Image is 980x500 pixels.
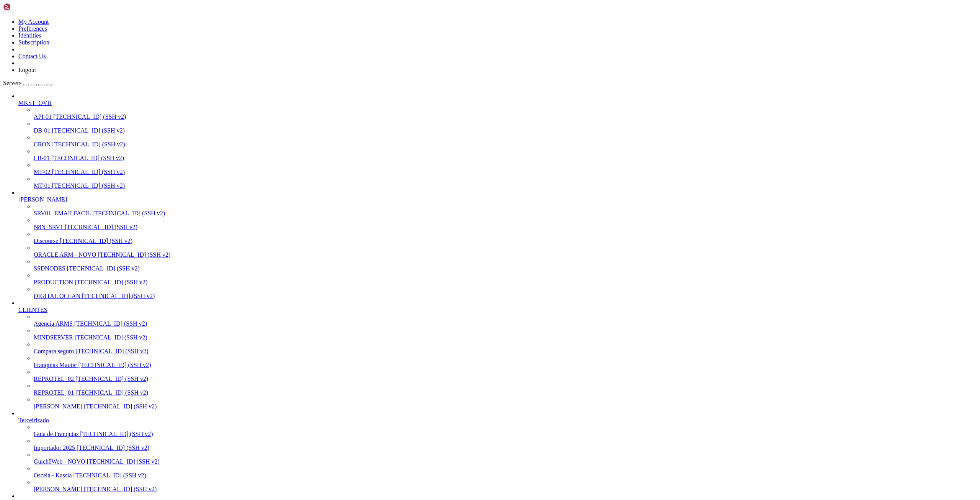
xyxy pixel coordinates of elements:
a: SSDNODES [TECHNICAL_ID] (SSH v2) [34,265,977,272]
span: Compara seguro [34,348,74,354]
li: SRV01_EMAILFACIL [TECHNICAL_ID] (SSH v2) [34,203,977,217]
span: MT-02 [34,169,51,175]
span: [PERSON_NAME] [34,486,82,492]
li: Agencia ARMS [TECHNICAL_ID] (SSH v2) [34,313,977,327]
a: Compara seguro [TECHNICAL_ID] (SSH v2) [34,348,977,355]
li: MINDSERVER [TECHNICAL_ID] (SSH v2) [34,327,977,341]
a: Discourse [TECHNICAL_ID] (SSH v2) [34,238,977,244]
span: [TECHNICAL_ID] (SSH v2) [75,279,147,285]
a: MINDSERVER [TECHNICAL_ID] (SSH v2) [34,334,977,341]
li: Compara seguro [TECHNICAL_ID] (SSH v2) [34,341,977,355]
li: Discourse [TECHNICAL_ID] (SSH v2) [34,231,977,244]
span: MT-01 [34,182,51,189]
span: [TECHNICAL_ID] (SSH v2) [80,431,153,437]
li: [PERSON_NAME] [18,189,977,300]
a: Guia de Franquias [TECHNICAL_ID] (SSH v2) [34,431,977,438]
a: CLIENTES [18,307,977,313]
a: Franquias Mautic [TECHNICAL_ID] (SSH v2) [34,362,977,369]
li: GuichêWeb - NOVO [TECHNICAL_ID] (SSH v2) [34,451,977,465]
a: MT-01 [TECHNICAL_ID] (SSH v2) [34,182,977,189]
span: Servers [3,80,21,86]
span: [TECHNICAL_ID] (SSH v2) [65,224,137,230]
span: [TECHNICAL_ID] (SSH v2) [52,141,125,148]
span: [TECHNICAL_ID] (SSH v2) [98,251,170,258]
a: Subscription [18,39,49,46]
a: MT-02 [TECHNICAL_ID] (SSH v2) [34,169,977,175]
li: CLIENTES [18,300,977,410]
span: [TECHNICAL_ID] (SSH v2) [60,238,132,244]
li: [PERSON_NAME] [TECHNICAL_ID] (SSH v2) [34,396,977,410]
a: Osceia - Kassia [TECHNICAL_ID] (SSH v2) [34,472,977,479]
li: SSDNODES [TECHNICAL_ID] (SSH v2) [34,258,977,272]
span: CRON [34,141,51,148]
span: [TECHNICAL_ID] (SSH v2) [52,169,125,175]
a: SRV01_EMAILFACIL [TECHNICAL_ID] (SSH v2) [34,210,977,217]
span: [TECHNICAL_ID] (SSH v2) [53,113,126,120]
span: Terceirizado [18,417,49,423]
a: ORACLE ARM - NOVO [TECHNICAL_ID] (SSH v2) [34,251,977,258]
span: Franquias Mautic [34,362,77,368]
span: MKST_OVH [18,100,52,106]
span: REPROTEL_02 [34,375,74,382]
span: [TECHNICAL_ID] (SSH v2) [92,210,165,216]
span: [TECHNICAL_ID] (SSH v2) [67,265,140,272]
li: MT-01 [TECHNICAL_ID] (SSH v2) [34,175,977,189]
a: [PERSON_NAME] [TECHNICAL_ID] (SSH v2) [34,403,977,410]
li: [PERSON_NAME] [TECHNICAL_ID] (SSH v2) [34,479,977,493]
span: [PERSON_NAME] [34,403,82,410]
li: REPROTEL_02 [TECHNICAL_ID] (SSH v2) [34,369,977,382]
span: [TECHNICAL_ID] (SSH v2) [84,403,157,410]
a: REPROTEL_02 [TECHNICAL_ID] (SSH v2) [34,375,977,382]
li: MKST_OVH [18,93,977,189]
span: [TECHNICAL_ID] (SSH v2) [84,486,157,492]
li: MT-02 [TECHNICAL_ID] (SSH v2) [34,162,977,175]
li: Importador 2025 [TECHNICAL_ID] (SSH v2) [34,438,977,451]
a: [PERSON_NAME] [18,196,977,203]
a: Servers [3,80,52,86]
span: [TECHNICAL_ID] (SSH v2) [52,127,125,134]
span: Discourse [34,238,58,244]
a: LB-01 [TECHNICAL_ID] (SSH v2) [34,155,977,162]
li: Guia de Franquias [TECHNICAL_ID] (SSH v2) [34,424,977,438]
span: [TECHNICAL_ID] (SSH v2) [75,389,148,396]
li: REPROTEL_01 [TECHNICAL_ID] (SSH v2) [34,382,977,396]
a: CRON [TECHNICAL_ID] (SSH v2) [34,141,977,148]
span: [TECHNICAL_ID] (SSH v2) [75,375,148,382]
span: SRV01_EMAILFACIL [34,210,91,216]
a: Terceirizado [18,417,977,424]
a: Identities [18,32,41,39]
span: PRODUCTION [34,279,73,285]
a: API-01 [TECHNICAL_ID] (SSH v2) [34,113,977,120]
span: DB-01 [34,127,51,134]
li: Terceirizado [18,410,977,493]
span: [TECHNICAL_ID] (SSH v2) [87,458,160,465]
span: API-01 [34,113,52,120]
a: REPROTEL_01 [TECHNICAL_ID] (SSH v2) [34,389,977,396]
a: My Account [18,18,49,25]
li: N8N_SRV1 [TECHNICAL_ID] (SSH v2) [34,217,977,231]
span: [TECHNICAL_ID] (SSH v2) [73,472,146,479]
span: [PERSON_NAME] [18,196,67,203]
span: [TECHNICAL_ID] (SSH v2) [74,320,147,327]
span: Importador 2025 [34,444,75,451]
span: [TECHNICAL_ID] (SSH v2) [82,293,155,299]
span: Osceia - Kassia [34,472,72,479]
li: DB-01 [TECHNICAL_ID] (SSH v2) [34,120,977,134]
span: LB-01 [34,155,50,161]
li: Osceia - Kassia [TECHNICAL_ID] (SSH v2) [34,465,977,479]
li: DIGITAL OCEAN [TECHNICAL_ID] (SSH v2) [34,286,977,300]
li: PRODUCTION [TECHNICAL_ID] (SSH v2) [34,272,977,286]
li: CRON [TECHNICAL_ID] (SSH v2) [34,134,977,148]
span: [TECHNICAL_ID] (SSH v2) [78,362,151,368]
span: SSDNODES [34,265,65,272]
span: ORACLE ARM - NOVO [34,251,96,258]
img: Shellngn [3,3,47,11]
span: [TECHNICAL_ID] (SSH v2) [75,348,148,354]
a: GuichêWeb - NOVO [TECHNICAL_ID] (SSH v2) [34,458,977,465]
span: [TECHNICAL_ID] (SSH v2) [77,444,149,451]
span: [TECHNICAL_ID] (SSH v2) [52,182,125,189]
span: MINDSERVER [34,334,73,341]
span: GuichêWeb - NOVO [34,458,85,465]
span: REPROTEL_01 [34,389,74,396]
a: Contact Us [18,53,46,59]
